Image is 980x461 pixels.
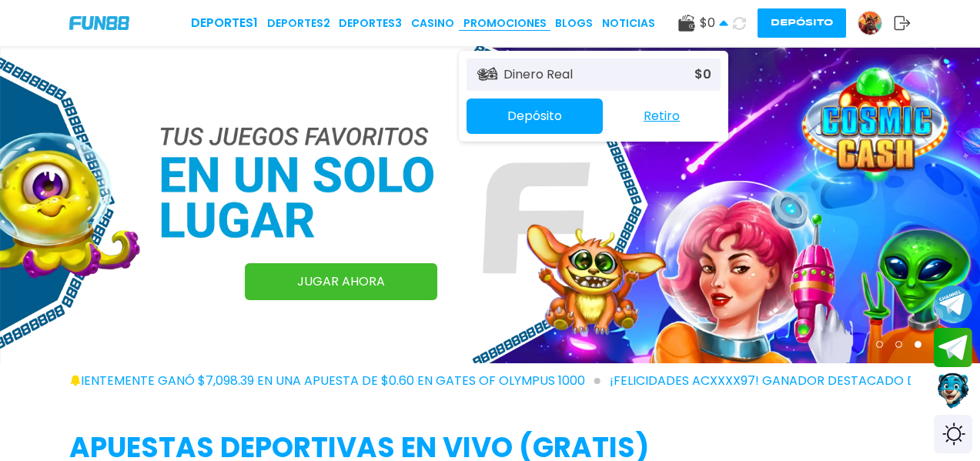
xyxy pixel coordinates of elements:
button: Retiro [603,100,721,132]
img: Avatar [858,12,881,35]
div: Switch theme [934,415,972,453]
button: Depósito [758,8,846,38]
a: Deportes1 [191,14,258,32]
a: Deportes3 [339,15,402,32]
a: NOTICIAS [602,15,655,32]
a: Deportes2 [267,15,330,32]
a: CASINO [411,15,454,32]
button: Join telegram channel [934,284,972,324]
button: Contact customer service [934,371,972,411]
p: $ 0 [694,65,711,84]
button: Depósito [467,99,603,134]
img: Company Logo [69,16,129,29]
a: JUGAR AHORA [245,263,437,300]
a: BLOGS [555,15,593,32]
button: Join telegram [934,328,972,368]
a: Promociones [463,15,547,32]
p: Dinero Real [503,65,573,84]
span: $ 0 [700,14,728,32]
a: Avatar [858,11,894,35]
